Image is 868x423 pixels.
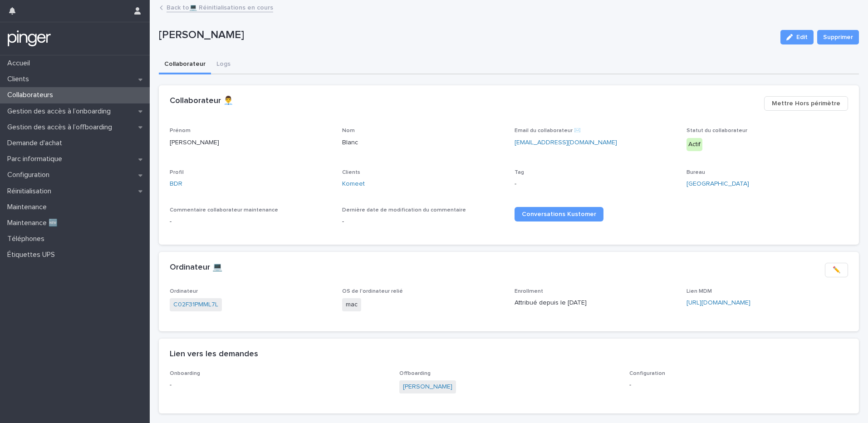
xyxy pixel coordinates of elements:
[170,96,233,106] h2: Collaborateur 👨‍💼
[515,207,603,221] a: Conversations Kustomer
[211,55,236,74] button: Logs
[170,263,222,273] h2: Ordinateur 💻
[173,300,218,310] a: C02F31PMML7L
[4,139,69,148] p: Demande d'achat
[825,263,848,277] button: ✏️
[342,179,365,189] a: Komeet
[167,2,273,12] a: Back to💻 Réinitialisations en cours
[170,371,200,376] span: Onboarding
[342,138,504,148] p: Blanc
[817,30,859,44] button: Supprimer
[159,29,773,42] p: [PERSON_NAME]
[170,170,184,175] span: Profil
[4,187,59,196] p: Réinitialisation
[687,300,750,306] a: [URL][DOMAIN_NAME]
[159,55,211,74] button: Collaborateur
[687,179,749,189] a: [GEOGRAPHIC_DATA]
[4,75,36,84] p: Clients
[4,107,118,116] p: Gestion des accès à l’onboarding
[170,128,191,133] span: Prénom
[342,128,355,133] span: Nom
[342,298,361,311] span: mac
[342,170,360,175] span: Clients
[796,34,808,40] span: Edit
[342,217,504,226] p: -
[4,91,60,99] p: Collaborateurs
[399,371,431,376] span: Offboarding
[687,138,702,151] div: Actif
[823,33,853,42] span: Supprimer
[4,59,37,68] p: Accueil
[522,211,596,217] span: Conversations Kustomer
[170,207,278,213] span: Commentaire collaborateur maintenance
[515,289,543,294] span: Enrollment
[4,123,119,132] p: Gestion des accès à l’offboarding
[515,128,581,133] span: Email du collaborateur ✉️
[4,219,65,227] p: Maintenance 🆕
[833,266,840,275] span: ✏️
[342,289,403,294] span: OS de l'ordinateur relié
[4,251,62,259] p: Étiquettes UPS
[170,289,198,294] span: Ordinateur
[170,380,388,390] p: -
[170,349,258,359] h2: Lien vers les demandes
[780,30,814,44] button: Edit
[687,289,712,294] span: Lien MDM
[170,138,331,148] p: [PERSON_NAME]
[170,217,331,226] p: -
[687,128,747,133] span: Statut du collaborateur
[515,170,524,175] span: Tag
[687,170,705,175] span: Bureau
[772,99,840,108] span: Mettre Hors périmètre
[629,380,848,390] p: -
[170,179,182,189] a: BDR
[764,96,848,111] button: Mettre Hors périmètre
[515,298,676,308] p: Attribué depuis le [DATE]
[4,235,52,243] p: Téléphones
[515,139,617,146] a: [EMAIL_ADDRESS][DOMAIN_NAME]
[629,371,665,376] span: Configuration
[403,382,452,392] a: [PERSON_NAME]
[342,207,466,213] span: Dernière date de modification du commentaire
[4,171,57,179] p: Configuration
[515,179,676,189] p: -
[4,155,69,163] p: Parc informatique
[4,203,54,211] p: Maintenance
[7,30,51,48] img: mTgBEunGTSyRkCgitkcU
